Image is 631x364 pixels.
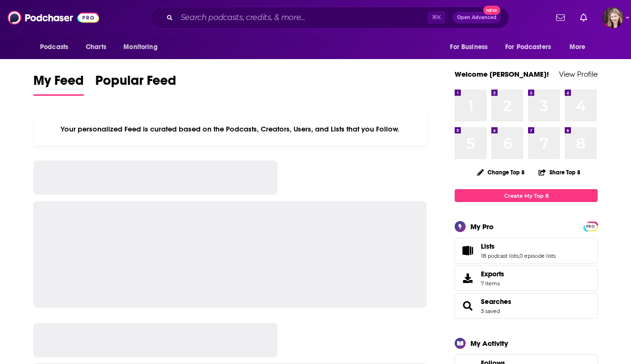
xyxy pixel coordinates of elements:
span: , [519,253,519,259]
span: Lists [481,242,495,251]
span: Charts [86,40,106,54]
a: 18 podcast lists [481,253,519,259]
span: Open Advanced [457,15,497,20]
span: My Feed [33,72,84,94]
div: Search podcasts, credits, & more... [151,7,509,29]
span: 7 items [481,280,504,287]
span: For Podcasters [505,40,551,54]
a: 3 saved [481,308,500,314]
span: Podcasts [40,40,68,54]
span: Logged in as galaxygirl [602,7,623,28]
a: Charts [80,38,112,56]
a: Create My Top 8 [455,189,598,202]
span: Exports [458,272,477,285]
button: Open AdvancedNew [453,12,501,23]
div: Your personalized Feed is curated based on the Podcasts, Creators, Users, and Lists that you Follow. [33,113,427,145]
button: open menu [563,38,598,56]
span: Exports [481,270,504,278]
span: PRO [585,223,596,230]
span: New [483,6,500,15]
div: My Activity [470,339,508,348]
a: My Feed [33,72,84,96]
a: Searches [458,299,477,313]
span: ⌘ K [427,11,445,24]
a: Welcome [PERSON_NAME]! [455,70,549,79]
button: open menu [117,38,170,56]
button: Change Top 8 [471,166,530,178]
a: Lists [481,242,556,251]
a: Popular Feed [95,72,176,96]
button: Share Top 8 [538,163,581,182]
button: open menu [499,38,565,56]
a: Show notifications dropdown [576,10,591,26]
a: View Profile [559,70,598,79]
span: More [570,40,586,54]
span: Monitoring [123,40,157,54]
span: For Business [450,40,488,54]
span: Lists [455,238,598,263]
span: Searches [455,293,598,319]
button: Show profile menu [602,7,623,28]
a: Exports [455,265,598,291]
span: Popular Feed [95,72,176,94]
a: 0 episode lists [519,253,556,259]
img: Podchaser - Follow, Share and Rate Podcasts [8,9,99,27]
input: Search podcasts, credits, & more... [177,10,427,25]
a: Searches [481,297,511,306]
a: Show notifications dropdown [552,10,569,26]
button: open menu [443,38,499,56]
img: User Profile [602,7,623,28]
div: My Pro [470,222,494,231]
a: Lists [458,244,477,257]
button: open menu [33,38,81,56]
a: PRO [585,222,596,230]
